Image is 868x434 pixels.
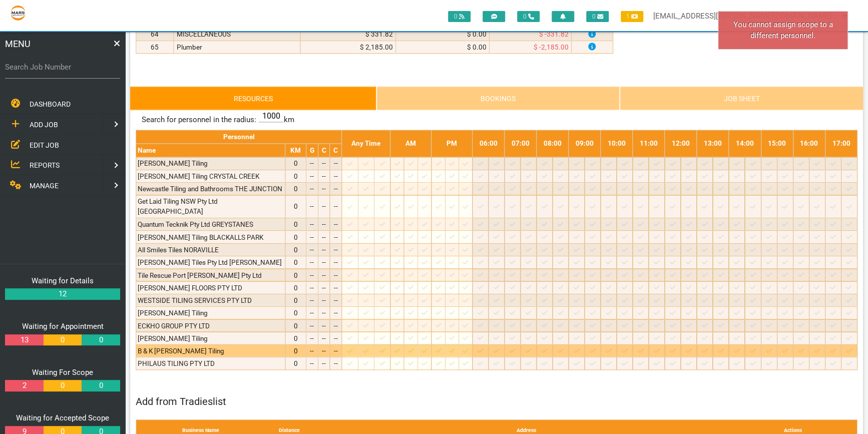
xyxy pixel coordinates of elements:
[320,345,328,355] div: --
[287,184,304,194] div: 0
[320,282,328,292] div: --
[138,295,283,305] div: WESTSIDE TILING SERVICES PTY LTD
[569,130,601,157] th: 09:00
[138,282,283,292] div: [PERSON_NAME] FLOORS PTY LTD
[136,144,285,157] th: Personnel name
[5,37,31,51] span: MENU
[331,295,340,305] div: --
[517,11,540,22] span: 0
[287,232,304,242] div: 0
[308,358,316,368] div: --
[473,130,505,157] th: 06:00
[30,161,60,169] span: REPORTS
[320,333,328,343] div: --
[136,41,174,53] td: 65
[287,270,304,280] div: 0
[308,333,316,343] div: --
[489,41,571,53] td: $ -2,185.00
[138,219,283,229] div: Quantum Tecknik Pty Ltd GREYSTANES
[633,130,665,157] th: 11:00
[287,358,304,368] div: 0
[331,282,340,292] div: --
[376,86,619,110] a: Bookings
[287,257,304,267] div: 0
[320,270,328,280] div: --
[138,184,283,194] div: Newcastle Tiling and Bathrooms THE JUNCTION
[138,232,283,242] div: [PERSON_NAME] Tiling BLACKALLS PARK
[138,244,283,254] div: All Smiles Tiles NORAVILLE
[331,320,340,330] div: --
[30,182,59,190] span: MANAGE
[320,171,328,181] div: --
[331,333,340,343] div: --
[5,62,120,73] label: Search Job Number
[588,43,596,51] a: DEAN ENGLISH PLUMBING INVOICE 10326 25/9/2025 Complete plumbing to villa 22 as per instruction Su...
[285,144,306,157] th: KM from the site address to the personnel
[320,244,328,254] div: --
[331,345,340,355] div: --
[308,345,316,355] div: --
[825,130,857,157] th: 17:00
[287,201,304,211] div: 0
[448,11,471,22] span: 0
[395,41,489,53] td: $ 0.00
[330,144,342,157] th: Your Customers
[287,345,304,355] div: 0
[44,380,82,391] a: 0
[16,413,109,422] a: Waiting for Accepted Scope
[138,345,283,355] div: B & K [PERSON_NAME] Tiling
[22,322,104,331] a: Waiting for Appointment
[320,358,328,368] div: --
[331,270,340,280] div: --
[308,171,316,181] div: --
[390,130,431,157] th: AM
[138,320,283,330] div: ECKHO GROUP PTY LTD
[537,130,569,157] th: 08:00
[30,141,59,149] span: EDIT JOB
[10,5,26,21] img: s3file
[82,334,120,346] a: 0
[130,86,376,110] a: Resources
[138,158,283,168] div: [PERSON_NAME] Tiling
[287,219,304,229] div: 0
[138,307,283,317] div: [PERSON_NAME] Tiling
[588,30,596,38] a: JACOBA TILES AND BATHROOM INVOICE 1627497 14/8/2025 3 x 55316 waste 1360.12 0.8 x 14mm grate stri...
[5,334,43,346] a: 13
[320,201,328,211] div: --
[318,144,330,157] th: Your Company
[5,288,120,300] a: 12
[287,307,304,317] div: 0
[601,130,633,157] th: 10:00
[308,295,316,305] div: --
[320,184,328,194] div: --
[308,184,316,194] div: --
[32,276,94,285] a: Waiting for Details
[331,171,340,181] div: --
[82,380,120,391] a: 0
[308,201,316,211] div: --
[621,11,643,22] span: 1
[308,232,316,242] div: --
[287,320,304,330] div: 0
[32,368,93,377] a: Waiting For Scope
[138,257,283,267] div: [PERSON_NAME] Tiles Pty Ltd [PERSON_NAME]
[138,171,283,181] div: [PERSON_NAME] Tiling CRYSTAL CREEK
[331,232,340,242] div: --
[665,130,697,157] th: 12:00
[395,28,489,41] td: $ 0.00
[138,358,283,368] div: PHILAUS TILING PTY LTD
[308,244,316,254] div: --
[300,28,396,41] td: $ 331.82
[331,358,340,368] div: --
[761,130,793,157] th: 15:00
[793,130,825,157] th: 16:00
[489,28,571,41] td: $ -331.82
[320,320,328,330] div: --
[5,380,43,391] a: 2
[308,219,316,229] div: --
[331,244,340,254] div: --
[620,86,863,110] a: Job Sheet
[320,307,328,317] div: --
[308,282,316,292] div: --
[320,232,328,242] div: --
